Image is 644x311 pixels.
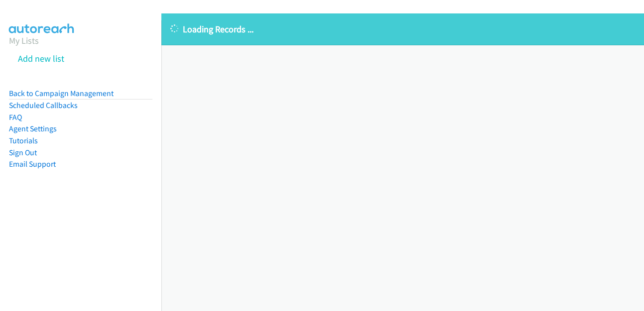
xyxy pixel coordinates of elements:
[9,124,57,133] a: Agent Settings
[18,53,64,64] a: Add new list
[9,89,114,98] a: Back to Campaign Management
[9,136,38,145] a: Tutorials
[9,159,56,169] a: Email Support
[9,148,37,157] a: Sign Out
[9,35,39,46] a: My Lists
[170,22,635,36] p: Loading Records ...
[9,101,78,110] a: Scheduled Callbacks
[9,112,22,122] a: FAQ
